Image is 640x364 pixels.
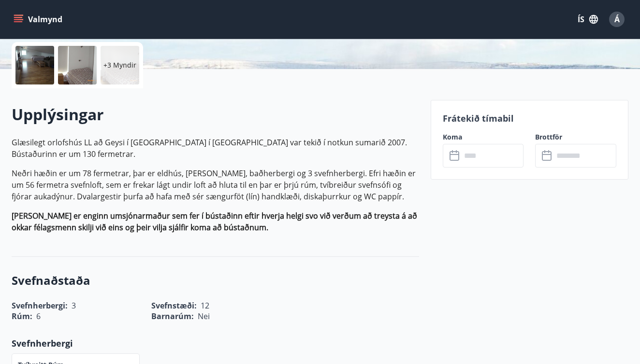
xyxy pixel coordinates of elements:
p: +3 Myndir [103,60,136,70]
span: 6 [36,311,41,322]
span: Barnarúm : [151,311,194,322]
label: Koma [443,132,524,142]
span: Á [614,14,620,25]
button: menu [12,11,66,28]
h3: Svefnaðstaða [12,272,419,289]
p: Neðri hæðin er um 78 fermetrar, þar er eldhús, [PERSON_NAME], baðherbergi og 3 svefnherbergi. Efr... [12,168,419,202]
span: Nei [198,311,210,322]
span: Rúm : [12,311,32,322]
button: Á [605,8,628,31]
strong: [PERSON_NAME] er enginn umsjónarmaður sem fer í bústaðinn eftir hverja helgi svo við verðum að tr... [12,210,417,233]
button: ÍS [572,11,603,28]
p: Frátekið tímabil [443,112,616,125]
h2: Upplýsingar [12,104,419,125]
p: Glæsilegt orlofshús LL að Geysi í [GEOGRAPHIC_DATA] í [GEOGRAPHIC_DATA] var tekið í notkun sumari... [12,137,419,160]
p: Svefnherbergi [12,337,419,350]
label: Brottför [535,132,616,142]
